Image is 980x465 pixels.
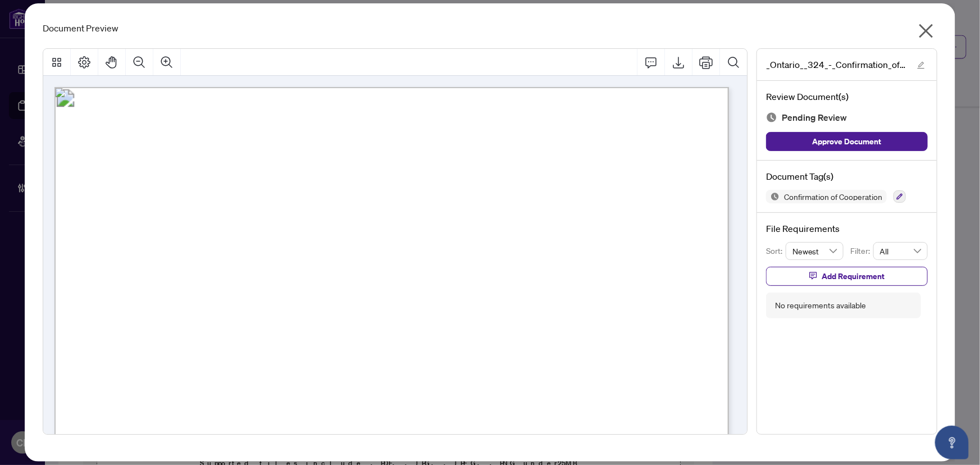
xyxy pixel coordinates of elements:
[822,267,885,285] span: Add Requirement
[766,267,928,286] button: Add Requirement
[792,243,837,259] span: Newest
[917,61,925,69] span: edit
[766,245,786,257] p: Sort:
[775,299,866,312] div: No requirements available
[766,222,928,235] h4: File Requirements
[917,22,935,40] span: close
[766,90,928,103] h4: Review Document(s)
[850,245,873,257] p: Filter:
[766,58,906,71] span: _Ontario__324_-_Confirmation_of_Co-operation_and_Representation___Tenant_Landlord_250_Harrowsmith...
[813,133,882,151] span: Approve Document
[780,193,887,200] span: Confirmation of Cooperation
[766,112,777,123] img: Document Status
[766,132,928,151] button: Approve Document
[880,243,922,259] span: All
[766,190,780,203] img: Status Icon
[782,110,847,125] span: Pending Review
[935,426,969,459] button: Open asap
[43,21,938,35] div: Document Preview
[766,170,928,183] h4: Document Tag(s)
